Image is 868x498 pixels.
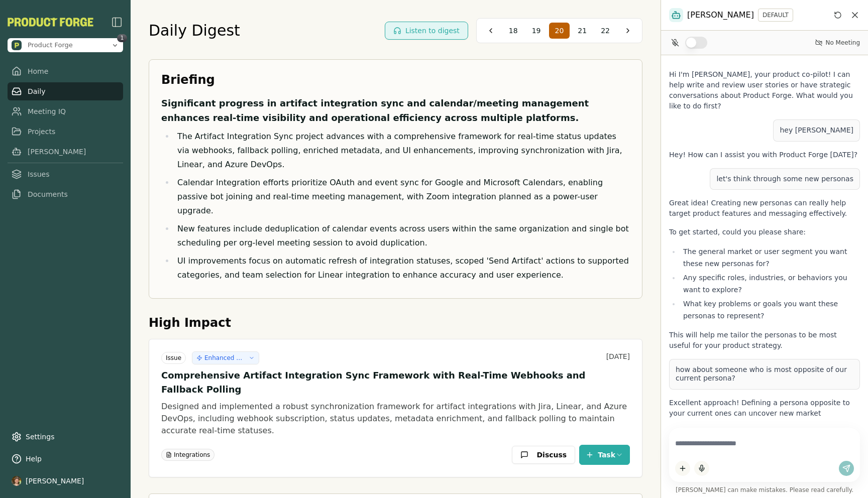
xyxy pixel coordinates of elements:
[149,315,642,331] h2: High Impact
[669,227,860,237] p: To get started, could you please share:
[680,298,860,322] li: What key problems or goals you want these personas to represent?
[669,486,860,494] span: [PERSON_NAME] can make mistakes. Please read carefully.
[174,254,630,282] li: UI improvements focus on automatic refresh of integration statuses, scoped 'Send Artifact' action...
[8,450,123,468] button: Help
[680,272,860,296] li: Any specific roles, industries, or behaviors you want to explore?
[12,40,22,50] img: Product Forge
[161,352,186,364] div: Issue
[669,198,860,219] p: Great idea! Creating new personas can really help target product features and messaging effectively.
[12,476,22,486] img: profile
[526,23,547,39] button: 19
[8,102,123,120] a: Meeting IQ
[8,82,123,100] a: Daily
[8,472,123,490] button: [PERSON_NAME]
[385,22,468,40] button: Listen to digest
[676,365,853,383] p: how about someone who is most opposite of our current persona?
[161,401,630,437] p: Designed and implemented a robust synchronization framework for artifact integrations with Jira, ...
[503,23,524,39] button: 18
[8,18,93,27] button: PF-Logo
[8,165,123,183] a: Issues
[117,34,127,42] span: 1
[572,23,593,39] button: 21
[669,69,860,111] p: Hi I'm [PERSON_NAME], your product co-pilot! I can help write and review user stories or have str...
[174,222,630,250] li: New features include deduplication of calendar events across users within the same organization a...
[839,461,854,476] button: Send message
[694,461,709,476] button: Start dictation
[509,26,518,36] span: 18
[780,126,853,135] p: hey [PERSON_NAME]
[28,41,73,50] span: Product Forge
[8,62,123,80] a: Home
[758,9,793,22] button: DEFAULT
[549,23,570,39] button: 20
[532,26,541,36] span: 19
[606,351,630,361] p: [DATE]
[8,38,123,52] button: Open organization switcher
[675,461,690,476] button: Add content to chat
[595,23,616,39] button: 22
[161,98,589,123] span: Significant progress in artifact integration sync and calendar/meeting management enhances real-t...
[512,446,575,464] button: Discuss
[687,9,754,21] span: [PERSON_NAME]
[149,22,240,40] h1: Daily Digest
[8,428,123,446] a: Settings
[555,26,564,36] span: 20
[832,9,844,21] button: Reset conversation
[8,18,93,27] img: Product Forge
[680,245,860,270] li: The general market or user segment you want these new personas for?
[825,39,860,47] span: No Meeting
[174,130,630,172] li: The Artifact Integration Sync project advances with a comprehensive framework for real-time statu...
[161,449,214,461] div: Integrations
[850,10,860,20] button: Close chat
[111,16,123,28] img: sidebar
[669,398,860,429] p: Excellent approach! Defining a persona opposite to your current ones can uncover new market oppor...
[161,368,630,397] h4: Comprehensive Artifact Integration Sync Framework with Real-Time Webhooks and Fallback Polling
[174,176,630,218] li: Calendar Integration efforts prioritize OAuth and event sync for Google and Microsoft Calendars, ...
[669,330,860,351] p: This will help me tailor the personas to be most useful for your product strategy.
[161,72,630,88] h2: Briefing
[192,351,259,364] button: Enhanced Artifact Integration Sync and Real-Time Status Management
[716,175,853,184] p: let's think through some new personas
[578,26,587,36] span: 21
[601,26,610,36] span: 22
[8,143,123,161] a: [PERSON_NAME]
[204,354,245,362] span: Enhanced Artifact Integration Sync and Real-Time Status Management
[669,150,860,160] p: Hey! How can I assist you with Product Forge [DATE]?
[8,185,123,203] a: Documents
[8,122,123,141] a: Projects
